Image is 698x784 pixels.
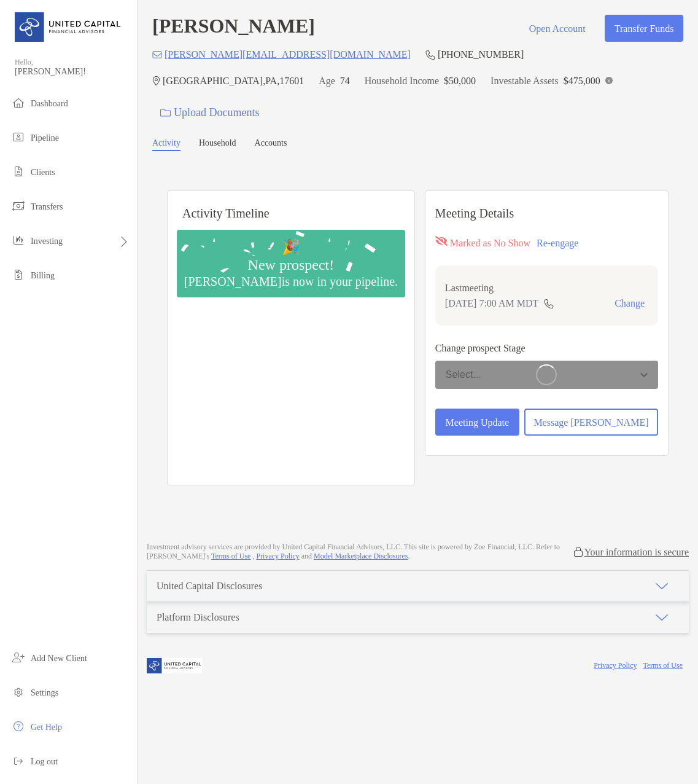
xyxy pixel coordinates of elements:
p: Household Income [365,73,439,88]
p: Investment advisory services are provided by United Capital Financial Advisors, LLC . This site i... [147,543,572,561]
span: Dashboard [31,99,68,108]
div: United Capital Disclosures [157,581,262,592]
a: Privacy Policy [594,661,637,670]
h4: [PERSON_NAME] [152,15,315,42]
div: 🎉 [277,238,305,256]
a: Household [199,138,236,151]
img: settings icon [11,684,26,699]
span: Clients [31,168,55,177]
img: billing icon [11,267,26,282]
span: Transfers [31,202,63,211]
span: Pipeline [31,133,59,143]
span: Billing [31,271,55,280]
p: [PERSON_NAME][EMAIL_ADDRESS][DOMAIN_NAME] [165,47,411,62]
button: Open Account [519,15,595,42]
a: Privacy Policy [256,552,299,560]
div: Platform Disclosures [157,612,239,623]
img: icon arrow [654,579,669,594]
img: clients icon [11,164,26,179]
span: Log out [31,757,58,766]
p: Investable Assets [491,73,559,88]
img: investing icon [11,233,26,248]
img: pipeline icon [11,130,26,144]
img: United Capital Logo [15,5,122,49]
span: Add New Client [31,654,87,663]
img: logout icon [11,753,26,768]
span: Settings [31,688,58,697]
p: [GEOGRAPHIC_DATA] , PA , 17601 [163,73,304,88]
span: Get Help [31,723,62,732]
p: [DATE] 7:00 AM MDT [445,296,538,311]
img: Location Icon [152,76,160,86]
button: Change [611,297,648,310]
p: Last meeting [445,280,648,296]
button: Re-engage [533,236,582,251]
a: Model Marketplace Disclosures [314,552,408,560]
span: Investing [31,237,63,246]
p: 74 [340,73,350,88]
img: Info Icon [605,77,613,84]
img: red eyr [435,236,448,246]
p: $475,000 [564,73,600,88]
a: Activity [152,138,180,151]
p: Meeting Details [435,206,658,221]
p: Marked as No Show [450,236,530,251]
div: New prospect! [243,256,339,274]
img: company logo [147,652,202,680]
p: Change prospect Stage [435,340,658,356]
a: Terms of Use [643,661,683,670]
img: Email Icon [152,51,162,58]
p: Age [319,73,335,88]
button: Meeting Update [435,409,519,436]
button: Message [PERSON_NAME] [524,409,658,436]
div: [PERSON_NAME] is now in your pipeline. [179,274,403,289]
img: button icon [160,109,171,117]
a: Terms of Use [211,552,250,560]
img: transfers icon [11,198,26,213]
a: Upload Documents [152,100,267,126]
span: [PERSON_NAME]! [15,67,130,77]
p: $50,000 [444,73,476,88]
h6: Activity Timeline [168,191,414,221]
p: [PHONE_NUMBER] [438,47,524,62]
p: Your information is secure [584,546,689,558]
img: get-help icon [11,719,26,734]
a: Accounts [255,138,287,151]
img: add_new_client icon [11,650,26,665]
button: Transfer Funds [605,15,683,42]
img: dashboard icon [11,95,26,110]
img: icon arrow [654,610,669,625]
img: communication type [543,299,554,308]
img: Phone Icon [425,50,435,60]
